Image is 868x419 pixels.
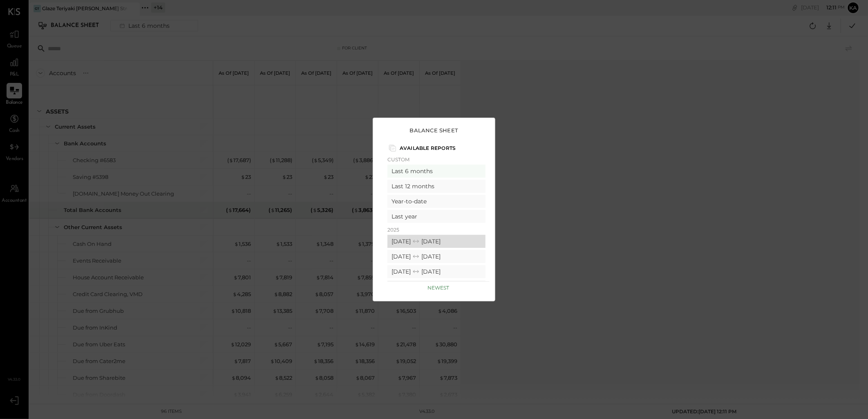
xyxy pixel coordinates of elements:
[387,210,485,223] div: Last year
[387,235,485,248] div: [DATE] [DATE]
[410,127,459,134] h3: Balance Sheet
[387,195,485,208] div: Year-to-date
[387,165,485,178] div: Last 6 months
[387,280,485,293] div: [DATE] [DATE]
[387,180,485,193] div: Last 12 months
[387,227,485,233] p: 2025
[387,265,485,278] div: [DATE] [DATE]
[428,285,450,291] p: Newest
[387,156,485,163] p: Custom
[387,250,485,263] div: [DATE] [DATE]
[400,145,456,151] p: Available Reports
